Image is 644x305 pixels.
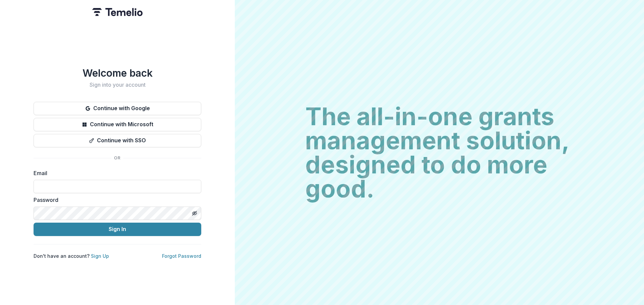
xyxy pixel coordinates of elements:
button: Toggle password visibility [189,208,200,219]
button: Continue with SSO [34,134,201,147]
a: Sign Up [91,253,109,259]
button: Continue with Microsoft [34,118,201,131]
a: Forgot Password [162,253,201,259]
img: Temelio [92,8,143,16]
button: Continue with Google [34,102,201,115]
p: Don't have an account? [34,252,109,259]
button: Sign In [34,223,201,236]
h2: Sign into your account [34,82,201,88]
label: Email [34,169,197,177]
h1: Welcome back [34,67,201,79]
label: Password [34,196,197,204]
